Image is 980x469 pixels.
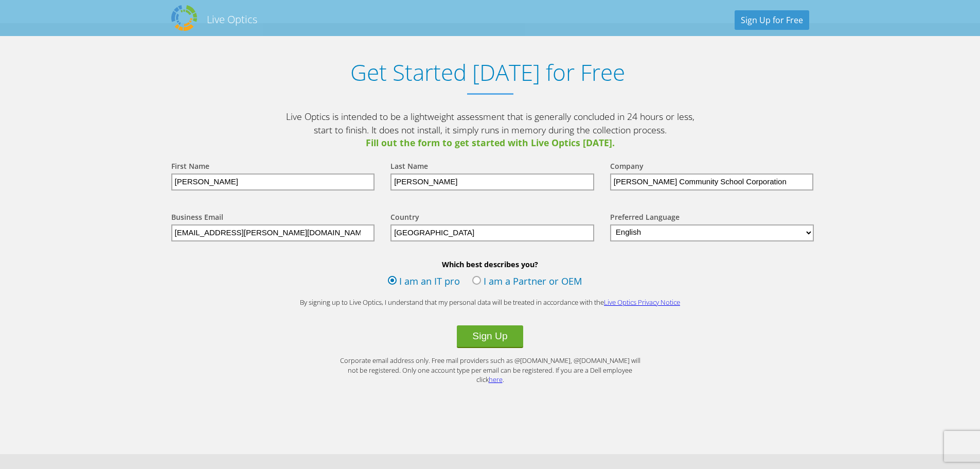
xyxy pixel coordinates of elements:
span: Fill out the form to get started with Live Optics [DATE]. [284,136,696,150]
input: Start typing to search for a country [390,224,594,241]
p: Live Optics is intended to be a lightweight assessment that is generally concluded in 24 hours or... [284,110,696,150]
b: Which best describes you? [161,259,819,269]
label: I am an IT pro [388,274,460,290]
label: Business Email [171,212,223,224]
a: here [489,375,503,384]
a: Sign Up for Free [735,10,809,30]
a: Live Optics Privacy Notice [604,298,680,307]
h1: Get Started [DATE] for Free [161,59,814,85]
label: First Name [171,161,209,173]
p: By signing up to Live Optics, I understand that my personal data will be treated in accordance wi... [284,298,696,307]
img: Dell Dpack [171,5,197,31]
h2: Live Optics [207,12,257,26]
label: Last Name [390,161,428,173]
label: Preferred Language [610,212,680,224]
label: Company [610,161,644,173]
p: Corporate email address only. Free mail providers such as @[DOMAIN_NAME], @[DOMAIN_NAME] will not... [336,356,645,385]
button: Sign Up [457,325,523,348]
label: I am a Partner or OEM [472,274,582,290]
label: Country [390,212,419,224]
